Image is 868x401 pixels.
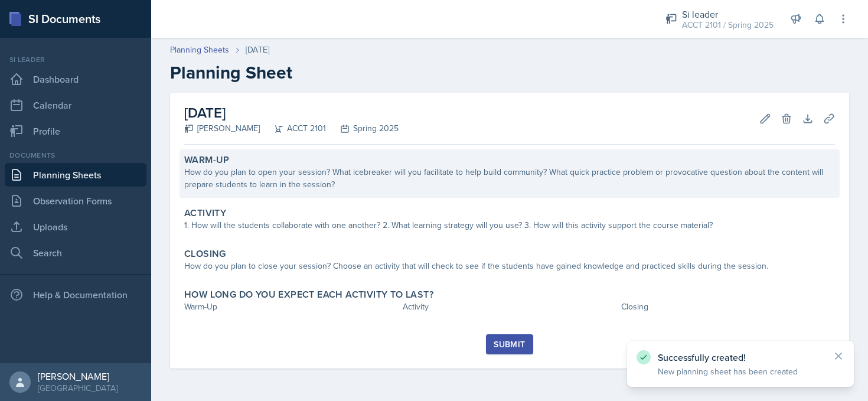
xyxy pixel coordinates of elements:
[184,219,835,232] div: 1. How will the students collaborate with one another? 2. What learning strategy will you use? 3....
[403,301,616,313] div: Activity
[5,283,146,307] div: Help & Documentation
[184,260,835,272] div: How do you plan to close your session? Choose an activity that will check to see if the students ...
[494,340,525,349] div: Submit
[170,44,229,56] a: Planning Sheets
[326,122,399,135] div: Spring 2025
[184,102,399,123] h2: [DATE]
[658,366,823,377] p: New planning sheet has been created
[682,19,774,31] div: ACCT 2101 / Spring 2025
[486,334,533,354] button: Submit
[5,67,146,91] a: Dashboard
[5,241,146,265] a: Search
[5,119,146,143] a: Profile
[184,122,260,135] div: [PERSON_NAME]
[184,289,433,301] label: How long do you expect each activity to last?
[5,54,146,65] div: Si leader
[5,93,146,117] a: Calendar
[184,154,230,166] label: Warm-Up
[38,382,118,394] div: [GEOGRAPHIC_DATA]
[260,122,326,135] div: ACCT 2101
[682,7,774,21] div: Si leader
[184,248,226,260] label: Closing
[5,150,146,161] div: Documents
[170,62,849,83] h2: Planning Sheet
[38,370,118,382] div: [PERSON_NAME]
[5,189,146,213] a: Observation Forms
[621,301,835,313] div: Closing
[184,207,226,219] label: Activity
[246,44,269,56] div: [DATE]
[5,215,146,239] a: Uploads
[658,351,823,363] p: Successfully created!
[184,166,835,191] div: How do you plan to open your session? What icebreaker will you facilitate to help build community...
[5,163,146,187] a: Planning Sheets
[184,301,398,313] div: Warm-Up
